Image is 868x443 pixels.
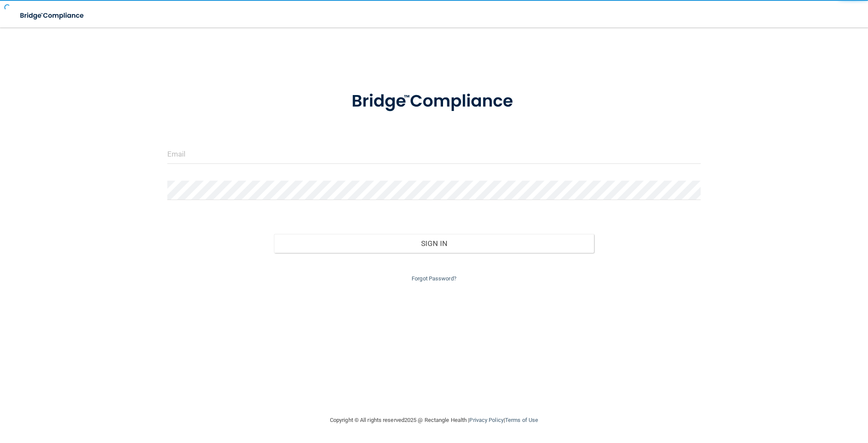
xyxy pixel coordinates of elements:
input: Email [167,145,701,164]
button: Sign In [274,234,594,253]
img: bridge_compliance_login_screen.278c3ca4.svg [334,79,534,124]
div: Copyright © All rights reserved 2025 @ Rectangle Health | | [277,406,591,434]
a: Forgot Password? [412,275,456,282]
img: bridge_compliance_login_screen.278c3ca4.svg [13,7,92,25]
a: Terms of Use [505,417,538,423]
a: Privacy Policy [469,417,503,423]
